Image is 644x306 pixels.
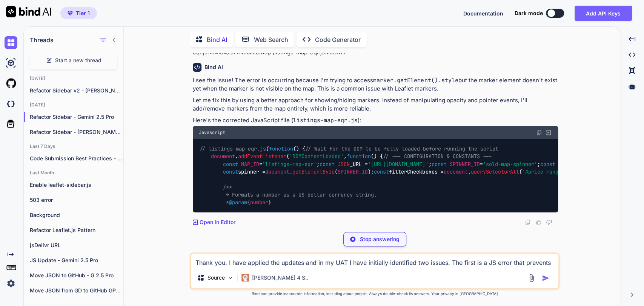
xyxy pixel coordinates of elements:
[527,274,536,282] img: attachment
[199,129,225,135] span: Javascript
[360,235,400,243] p: Stop answering
[546,219,552,225] img: dislike
[55,57,101,64] span: Start a new thread
[30,272,123,279] p: Move JSON to GitHub - G 2.5 Pro
[431,161,446,168] span: const
[542,274,549,282] img: icon
[305,145,498,152] span: // Wait for the DOM to be fully loaded before running the script
[68,11,73,15] img: premium
[211,153,235,160] span: document
[5,57,17,69] img: ai-studio
[193,76,558,93] p: I see the issue! The error is occurring because I'm trying to access but the marker element doesn...
[575,6,632,21] button: Add API Keys
[483,161,537,168] span: 'sold-map-spinner'
[200,145,266,152] span: // listings-map-eqr.js
[24,170,123,176] h2: Last Month
[76,9,90,17] span: Tier 1
[347,153,371,160] span: function
[6,6,51,17] img: Bind AI
[30,155,123,162] p: Code Submission Best Practices - [PERSON_NAME] 4.0
[449,161,480,168] span: SPINNER_ID
[30,113,123,121] p: Refactor Sidebar - Gemini 2.5 Pro
[207,35,227,44] p: Bind AI
[515,9,543,17] span: Dark mode
[30,87,123,94] p: Refactor Sidebar v2 - [PERSON_NAME] 4 Sonnet
[30,257,123,264] p: JS Update - Gemini 2.5 Pro
[193,96,558,113] p: Let me fix this by using a better approach for showing/hiding markers. Instead of manipulating op...
[5,36,17,49] img: chat
[383,153,492,160] span: // --- CONFIGURATION & CONSTANTS ---
[200,218,235,226] p: Open in Editor
[238,153,286,160] span: addEventListener
[269,145,293,152] span: function
[24,143,123,149] h2: Last 7 Days
[30,241,123,249] p: jsDelivr URL
[223,161,238,168] span: const
[5,77,17,90] img: githubLight
[374,168,389,175] span: const
[5,277,17,290] img: settings
[30,181,123,189] p: Enable leaflet-sidebar.js
[252,274,308,281] p: [PERSON_NAME] 4 S..
[320,161,335,168] span: const
[24,75,123,81] h2: [DATE]
[463,9,503,17] button: Documentation
[540,161,555,168] span: const
[368,161,428,168] span: '[URL][DOMAIN_NAME]'
[250,199,268,206] span: number
[190,291,559,297] p: Bind can provide inaccurate information, including about people. Always double-check its answers....
[30,196,123,204] p: 503 error
[60,7,97,19] button: premiumTier 1
[525,219,531,225] img: copy
[227,275,234,281] img: Pick Models
[241,161,259,168] span: MAP_ID
[293,117,358,124] code: listings-map-eqr.js
[24,102,123,108] h2: [DATE]
[536,129,542,135] img: copy
[5,97,17,110] img: darkCloudIdeIcon
[463,10,503,17] span: Documentation
[338,168,368,175] span: SPINNER_ID
[207,274,225,281] p: Source
[292,168,335,175] span: getElementById
[204,63,223,71] h6: Bind AI
[338,161,350,168] span: JSON
[30,211,123,219] p: Background
[443,168,467,175] span: document
[265,168,289,175] span: document
[535,219,541,225] img: like
[223,168,238,175] span: const
[30,226,123,234] p: Refactor Leaflet.js Pattern
[229,199,247,206] span: @param
[30,128,123,136] p: Refactor Sidebar - [PERSON_NAME] 4
[545,129,552,136] img: Open in Browser
[193,116,558,125] p: Here's the corrected JavaScript file ( ):
[199,184,377,206] span: /** * Formats a number as a US dollar currency string. * { }
[470,168,519,175] span: querySelectorAll
[373,77,458,84] code: marker.getElement().style
[30,35,54,45] h1: Threads
[254,35,288,44] p: Web Search
[241,274,249,281] img: Claude 4 Sonnet
[262,161,317,168] span: 'listings-map-eqr'
[315,35,361,44] p: Code Generator
[30,287,123,294] p: Move JSON from GD to GitHub GPT -4o
[289,153,344,160] span: 'DOMContentLoaded'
